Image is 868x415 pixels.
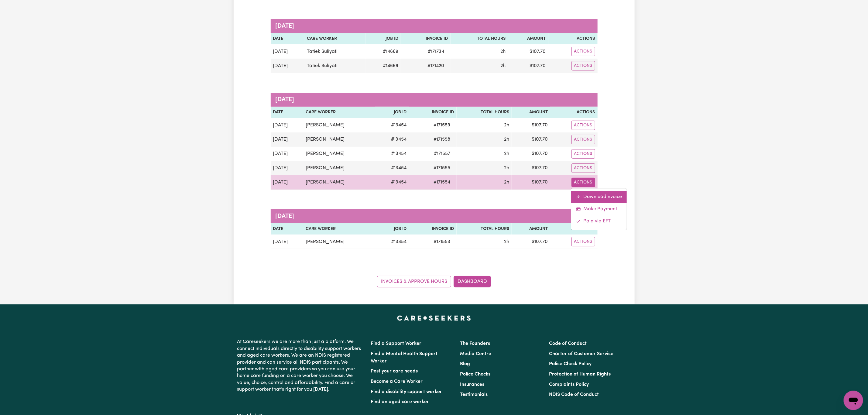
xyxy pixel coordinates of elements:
td: Tatiek Suliyati [304,44,365,59]
a: Download invoice #171554 [571,191,627,203]
iframe: Button to launch messaging window, conversation in progress [844,391,863,410]
span: 2 hours [504,151,509,156]
a: Media Centre [460,352,491,356]
a: Code of Conduct [549,341,587,346]
th: Care Worker [303,223,376,235]
a: The Founders [460,341,490,346]
button: Actions [571,135,595,144]
a: Careseekers home page [397,315,471,320]
span: 2 hours [504,180,509,185]
th: Total Hours [457,223,512,235]
button: Actions [571,149,595,159]
a: Police Checks [460,372,490,377]
th: Total Hours [457,107,512,118]
span: # 171559 [430,122,454,129]
button: Actions [571,163,595,173]
button: Actions [571,178,595,187]
th: Amount [508,33,548,45]
span: # 171557 [431,150,454,157]
td: # 13454 [375,161,409,175]
span: 2 hours [500,49,506,54]
span: 2 hours [504,239,509,244]
a: Dashboard [454,276,491,287]
span: # 171734 [424,48,448,55]
p: At Careseekers we are more than just a platform. We connect individuals directly to disability su... [237,336,364,395]
td: $ 107.70 [512,161,550,175]
th: Date [271,223,303,235]
span: 2 hours [504,123,509,128]
caption: [DATE] [271,93,598,107]
td: [PERSON_NAME] [303,147,376,161]
th: Invoice ID [409,223,457,235]
a: Testimonials [460,392,488,397]
td: # 13454 [375,235,409,249]
span: # 171555 [430,164,454,172]
td: $ 107.70 [512,235,550,249]
a: Find a Mental Health Support Worker [371,352,438,364]
td: $ 107.70 [512,147,550,161]
span: # 171554 [430,179,454,186]
span: 2 hours [504,137,509,142]
button: Actions [571,121,595,130]
a: Protection of Human Rights [549,372,611,377]
td: [DATE] [271,147,303,161]
td: [PERSON_NAME] [303,132,376,147]
td: [DATE] [271,118,303,132]
th: Actions [550,223,597,235]
div: Actions [571,188,627,230]
th: Invoice ID [401,33,451,45]
span: 2 hours [504,166,509,170]
a: Find an aged care worker [371,400,429,404]
td: [DATE] [271,161,303,175]
td: # 14669 [366,44,401,59]
span: 2 hours [500,63,506,68]
button: Actions [571,61,595,70]
a: Charter of Customer Service [549,352,613,356]
td: $ 107.70 [512,132,550,147]
th: Amount [512,223,550,235]
th: Job ID [366,33,401,45]
span: # 171553 [430,238,454,245]
th: Actions [550,107,597,118]
td: $ 107.70 [508,59,548,73]
td: [DATE] [271,44,305,59]
td: [DATE] [271,132,303,147]
td: [PERSON_NAME] [303,161,376,175]
td: [PERSON_NAME] [303,175,376,190]
span: # 171558 [430,136,454,143]
a: Find a disability support worker [371,389,442,394]
th: Actions [548,33,598,45]
td: [DATE] [271,235,303,249]
span: # 171420 [424,62,448,70]
td: [DATE] [271,175,303,190]
button: Actions [571,47,595,56]
a: Invoices & Approve Hours [377,276,451,287]
td: $ 107.70 [508,44,548,59]
th: Amount [512,107,550,118]
th: Job ID [375,223,409,235]
caption: [DATE] [271,209,598,223]
a: Police Check Policy [549,362,592,366]
a: Insurances [460,382,484,387]
button: Actions [571,237,595,246]
caption: [DATE] [271,19,598,33]
th: Date [271,107,303,118]
td: # 13454 [375,147,409,161]
td: [DATE] [271,59,305,73]
a: Complaints Policy [549,382,589,387]
a: Mark invoice #171554 as paid via EFT [571,215,627,227]
a: Blog [460,362,470,366]
td: $ 107.70 [512,175,550,190]
th: Care Worker [303,107,376,118]
td: # 14669 [366,59,401,73]
td: [PERSON_NAME] [303,118,376,132]
a: Post your care needs [371,369,418,374]
th: Date [271,33,305,45]
td: [PERSON_NAME] [303,235,376,249]
td: # 13454 [375,132,409,147]
a: Find a Support Worker [371,341,422,346]
td: # 13454 [375,118,409,132]
th: Total Hours [451,33,508,45]
td: Tatiek Suliyati [304,59,365,73]
a: NDIS Code of Conduct [549,392,599,397]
